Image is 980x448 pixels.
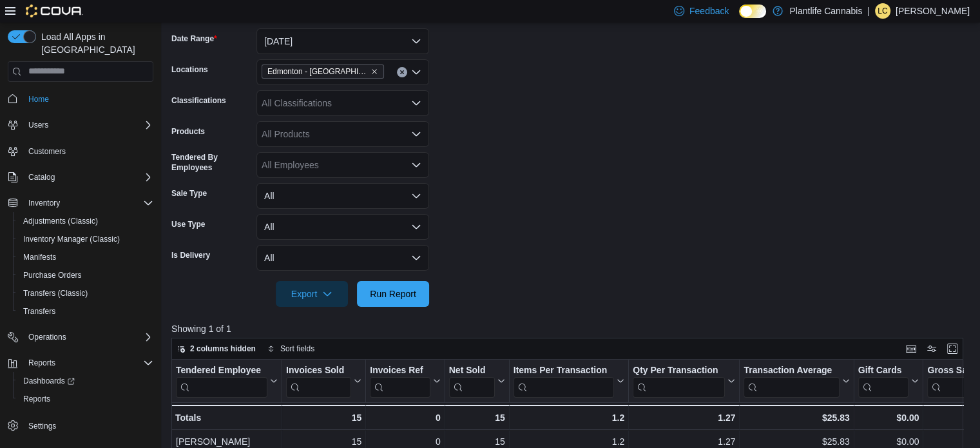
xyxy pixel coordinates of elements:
[256,28,429,54] button: [DATE]
[262,341,320,356] button: Sort fields
[13,248,159,266] button: Manifests
[924,341,939,356] button: Display options
[23,252,56,262] span: Manifests
[449,364,495,376] div: Net Sold
[3,416,159,434] button: Settings
[896,3,970,19] p: [PERSON_NAME]
[23,117,153,133] span: Users
[276,281,348,307] button: Export
[18,268,153,283] span: Purchase Orders
[411,67,421,77] button: Open list of options
[23,355,61,371] button: Reports
[28,94,49,104] span: Home
[3,116,159,134] button: Users
[449,364,505,397] button: Net Sold
[370,68,378,75] button: Remove Edmonton - Winterburn from selection in this group
[171,95,226,106] label: Classifications
[3,142,159,161] button: Customers
[18,391,55,407] a: Reports
[23,394,50,404] span: Reports
[411,129,421,139] button: Open list of options
[18,286,93,301] a: Transfers (Classic)
[176,364,267,376] div: Tendered Employee
[3,328,159,346] button: Operations
[23,355,153,371] span: Reports
[633,410,735,425] div: 1.27
[172,341,261,356] button: 2 columns hidden
[3,90,159,108] button: Home
[18,249,153,265] span: Manifests
[23,288,88,298] span: Transfers (Classic)
[28,172,55,182] span: Catalog
[171,64,208,75] label: Locations
[397,67,407,77] button: Clear input
[286,364,351,376] div: Invoices Sold
[23,170,153,185] span: Catalog
[23,418,61,434] a: Settings
[867,3,870,19] p: |
[267,65,368,78] span: Edmonton - [GEOGRAPHIC_DATA]
[171,188,207,199] label: Sale Type
[858,364,909,397] div: Gift Card Sales
[739,5,766,18] input: Dark Mode
[789,3,862,19] p: Plantlife Cannabis
[23,216,98,226] span: Adjustments (Classic)
[18,286,153,301] span: Transfers (Classic)
[176,364,267,397] div: Tendered Employee
[514,364,625,397] button: Items Per Transaction
[28,421,56,431] span: Settings
[28,198,60,208] span: Inventory
[23,195,65,211] button: Inventory
[18,213,153,229] span: Adjustments (Classic)
[175,410,278,425] div: Totals
[739,18,740,19] span: Dark Mode
[18,231,125,247] a: Inventory Manager (Classic)
[23,329,72,345] button: Operations
[23,117,53,133] button: Users
[23,195,153,211] span: Inventory
[13,266,159,284] button: Purchase Orders
[945,341,960,356] button: Enter fullscreen
[3,194,159,212] button: Inventory
[256,183,429,209] button: All
[13,284,159,302] button: Transfers (Classic)
[26,5,83,17] img: Cova
[23,270,82,280] span: Purchase Orders
[23,144,71,159] a: Customers
[23,143,153,159] span: Customers
[370,287,416,300] span: Run Report
[23,329,153,345] span: Operations
[858,410,919,425] div: $0.00
[18,213,103,229] a: Adjustments (Classic)
[689,5,729,17] span: Feedback
[262,64,384,79] span: Edmonton - Winterburn
[23,170,60,185] button: Catalog
[23,92,54,107] a: Home
[13,302,159,320] button: Transfers
[411,160,421,170] button: Open list of options
[13,372,159,390] a: Dashboards
[283,281,340,307] span: Export
[370,364,430,376] div: Invoices Ref
[903,341,919,356] button: Keyboard shortcuts
[23,376,75,386] span: Dashboards
[171,126,205,137] label: Products
[18,304,153,319] span: Transfers
[171,219,205,229] label: Use Type
[286,364,351,397] div: Invoices Sold
[23,417,153,433] span: Settings
[633,364,725,397] div: Qty Per Transaction
[18,249,61,265] a: Manifests
[18,373,80,389] a: Dashboards
[744,410,849,425] div: $25.83
[370,364,440,397] button: Invoices Ref
[370,364,430,397] div: Invoices Ref
[744,364,839,376] div: Transaction Average
[514,410,625,425] div: 1.2
[28,358,55,368] span: Reports
[744,364,849,397] button: Transaction Average
[514,364,615,397] div: Items Per Transaction
[256,245,429,271] button: All
[190,344,256,354] span: 2 columns hidden
[18,391,153,407] span: Reports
